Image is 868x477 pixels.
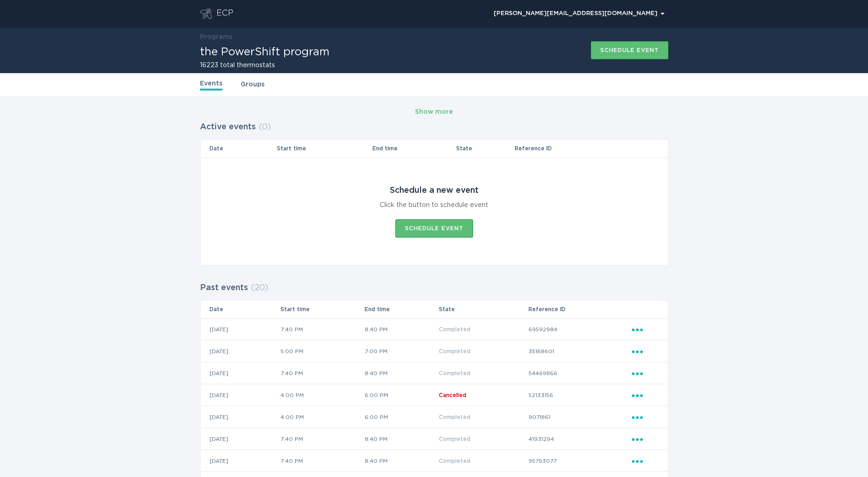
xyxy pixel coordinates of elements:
[200,450,668,472] tr: fcee22d1a80b4452ae5e150126c38c8c
[439,327,470,332] span: Completed
[200,139,668,158] tr: Table Headers
[200,62,329,69] h2: 16223 total thermostats
[200,318,280,340] td: [DATE]
[280,300,364,318] th: Start time
[415,105,453,119] button: Show more
[200,119,256,135] h2: Active events
[439,392,466,398] span: Cancelled
[632,434,659,444] div: Popover menu
[395,219,473,238] button: Schedule event
[200,362,668,384] tr: 77ff240f21e345ca95dc5d18a3a0016e
[280,340,364,362] td: 5:00 PM
[280,362,364,384] td: 7:40 PM
[200,384,668,406] tr: 438fb1da81d54468976a26ed259a886b
[364,362,438,384] td: 8:40 PM
[200,406,280,428] td: [DATE]
[439,436,470,442] span: Completed
[280,318,364,340] td: 7:40 PM
[200,428,280,450] td: [DATE]
[200,300,280,318] th: Date
[364,428,438,450] td: 8:40 PM
[528,428,631,450] td: 41931294
[528,362,631,384] td: 54469866
[241,79,264,90] a: Groups
[200,318,668,340] tr: 09bafd311e8d41cbb779deb5e2a2efc6
[200,384,280,406] td: [DATE]
[276,139,372,158] th: Start time
[600,48,659,53] div: Schedule event
[439,349,470,354] span: Completed
[280,406,364,428] td: 4:00 PM
[405,226,464,231] div: Schedule event
[364,300,438,318] th: End time
[364,340,438,362] td: 7:00 PM
[528,406,631,428] td: 9071861
[200,79,222,90] a: Events
[528,384,631,406] td: 52133156
[200,340,280,362] td: [DATE]
[251,284,268,292] span: ( 20 )
[280,450,364,472] td: 7:40 PM
[280,384,364,406] td: 4:00 PM
[200,406,668,428] tr: 0b7772c41c264ca3a68a24afbdaea82a
[528,300,631,318] th: Reference ID
[200,8,212,19] button: Go to dashboard
[200,280,248,296] h2: Past events
[364,406,438,428] td: 6:00 PM
[514,139,631,158] th: Reference ID
[632,412,659,422] div: Popover menu
[372,139,456,158] th: End time
[632,456,659,466] div: Popover menu
[456,139,514,158] th: State
[390,185,479,196] div: Schedule a new event
[259,123,271,131] span: ( 0 )
[632,346,659,356] div: Popover menu
[490,7,669,21] button: Open user account details
[632,368,659,378] div: Popover menu
[200,362,280,384] td: [DATE]
[494,11,664,16] div: [PERSON_NAME][EMAIL_ADDRESS][DOMAIN_NAME]
[364,318,438,340] td: 8:40 PM
[591,41,669,59] button: Schedule event
[438,300,528,318] th: State
[415,107,453,117] div: Show more
[528,340,631,362] td: 35168601
[280,428,364,450] td: 7:40 PM
[439,458,470,464] span: Completed
[380,200,488,210] div: Click the button to schedule event
[200,428,668,450] tr: 80440ed8273c4719b8e66d89c17d3bb9
[528,450,631,472] td: 95793077
[200,139,277,158] th: Date
[200,34,232,40] a: Programs
[490,7,669,21] div: Popover menu
[200,340,668,362] tr: f7297d61edf34edd9f35e7b4da27c54f
[200,47,329,58] h1: the PowerShift program
[364,450,438,472] td: 8:40 PM
[200,450,280,472] td: [DATE]
[439,371,470,376] span: Completed
[439,414,470,420] span: Completed
[200,300,668,318] tr: Table Headers
[528,318,631,340] td: 69592984
[364,384,438,406] td: 6:00 PM
[632,324,659,334] div: Popover menu
[632,390,659,400] div: Popover menu
[216,8,233,19] div: ECP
